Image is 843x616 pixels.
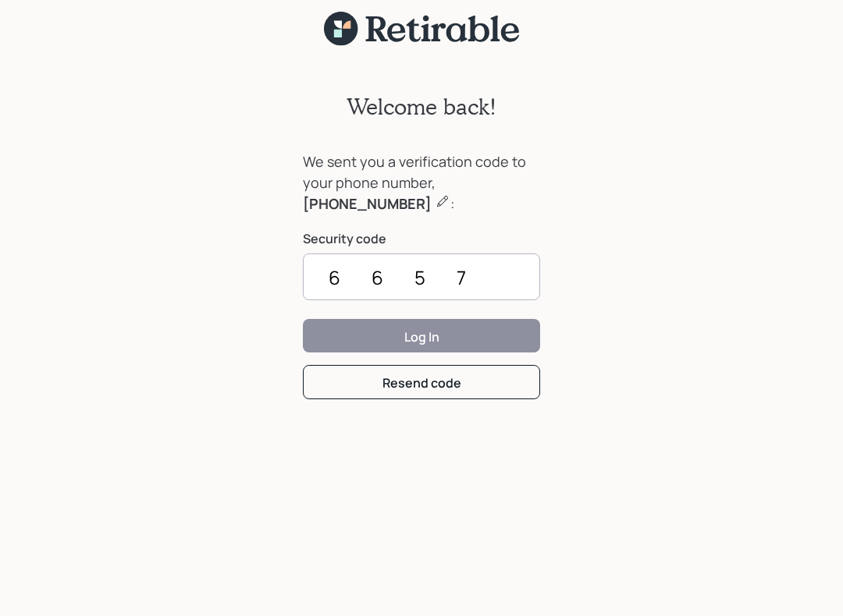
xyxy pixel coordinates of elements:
[404,328,439,345] div: Log In
[303,230,540,247] label: Security code
[347,94,496,120] h2: Welcome back!
[303,253,540,300] input: ••••
[303,319,540,352] button: Log In
[303,194,432,213] b: [PHONE_NUMBER]
[303,365,540,398] button: Resend code
[303,151,540,214] div: We sent you a verification code to your phone number, :
[382,374,461,391] div: Resend code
